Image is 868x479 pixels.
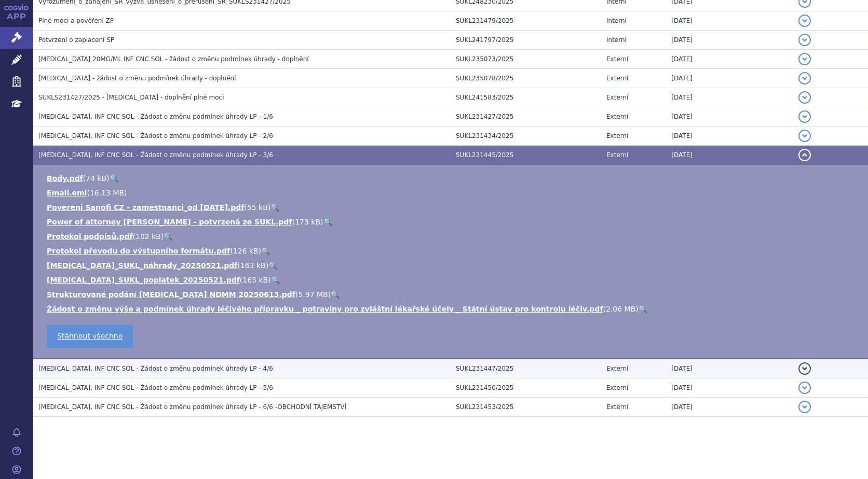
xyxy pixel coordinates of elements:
td: SUKL231479/2025 [451,11,601,31]
li: ( ) [47,231,858,242]
a: [MEDICAL_DATA]_SUKL_náhrady_20250521.pdf [47,261,237,270]
td: [DATE] [666,146,793,165]
td: SUKL231453/2025 [451,398,601,417]
span: SARCLISA - žádost o změnu podmínek úhrady - doplnění [38,75,236,82]
button: detail [798,149,811,161]
a: 🔍 [261,247,270,255]
span: Externí [606,403,628,411]
span: 55 kB [247,203,268,212]
span: Externí [606,55,628,63]
span: Potvrzení o zaplacení SP [38,36,114,44]
td: [DATE] [666,50,793,69]
span: Externí [606,75,628,82]
li: ( ) [47,275,858,285]
li: ( ) [47,202,858,213]
a: Power of attorney [PERSON_NAME] - potvrzená ze SUKL.pdf [47,218,292,226]
td: SUKL235078/2025 [451,69,601,88]
td: SUKL235073/2025 [451,50,601,69]
span: 173 kB [295,218,320,226]
span: 74 kB [86,174,106,182]
a: Stáhnout všechno [47,325,133,348]
span: 2.06 MB [606,305,635,313]
span: Plné moci a pověření ZP [38,17,114,24]
a: Protokol podpisů.pdf [47,232,133,241]
span: 126 kB [233,247,259,255]
span: SARCLISA, INF CNC SOL - Žádost o změnu podmínek úhrady LP - 2/6 [38,132,273,139]
span: SARCLISA, INF CNC SOL - Žádost o změnu podmínek úhrady LP - 5/6 [38,384,273,391]
li: ( ) [47,173,858,184]
span: SARCLISA, INF CNC SOL - Žádost o změnu podmínek úhrady LP - 1/6 [38,113,273,120]
a: [MEDICAL_DATA]_SUKL_poplatek_20250521.pdf [47,276,240,284]
span: SARCLISA, INF CNC SOL - Žádost o změnu podmínek úhrady LP - 3/6 [38,151,273,159]
a: Povereni Sanofi CZ - zamestnanci_od [DATE].pdf [47,203,244,212]
li: ( ) [47,188,858,198]
span: Externí [606,365,628,372]
button: detail [798,34,811,46]
button: detail [798,130,811,142]
a: Protokol převodu do výstupního formátu.pdf [47,247,230,255]
li: ( ) [47,260,858,271]
a: 🔍 [164,232,172,241]
td: [DATE] [666,69,793,88]
td: SUKL231445/2025 [451,146,601,165]
button: detail [798,15,811,27]
li: ( ) [47,289,858,300]
button: detail [798,401,811,413]
span: 16.13 MB [90,189,124,197]
td: [DATE] [666,88,793,107]
a: 🔍 [110,174,118,182]
button: detail [798,362,811,375]
td: [DATE] [666,11,793,31]
span: SARCLISA, INF CNC SOL - Žádost o změnu podmínek úhrady LP - 6/6 -OBCHODNÍ TAJEMSTVÍ [38,403,346,411]
td: SUKL231427/2025 [451,107,601,126]
a: 🔍 [639,305,647,313]
a: Strukturované podání [MEDICAL_DATA] NDMM 20250613.pdf [47,290,295,299]
span: SUKLS231427/2025 - SARCLISA - doplnění plné moci [38,94,224,101]
button: detail [798,110,811,123]
a: Body.pdf [47,174,83,182]
li: ( ) [47,217,858,227]
span: Externí [606,151,628,159]
span: SARCLISA, INF CNC SOL - Žádost o změnu podmínek úhrady LP - 4/6 [38,365,273,372]
a: Email.eml [47,189,87,197]
td: SUKL231450/2025 [451,378,601,398]
a: 🔍 [270,203,279,212]
span: SARCLISA 20MG/ML INF CNC SOL - žádost o změnu podmínek úhrady - doplnění [38,55,309,63]
td: [DATE] [666,359,793,378]
button: detail [798,382,811,394]
button: detail [798,91,811,104]
span: Interní [606,17,627,24]
span: Externí [606,132,628,139]
a: 🔍 [331,290,340,299]
span: 102 kB [135,232,161,241]
td: [DATE] [666,31,793,50]
span: 163 kB [240,261,266,270]
span: Externí [606,384,628,391]
button: detail [798,53,811,65]
li: ( ) [47,246,858,256]
a: 🔍 [323,218,332,226]
a: 🔍 [271,276,280,284]
span: 5.97 MB [298,290,328,299]
td: [DATE] [666,107,793,126]
td: SUKL241797/2025 [451,31,601,50]
td: [DATE] [666,398,793,417]
span: Externí [606,113,628,120]
td: [DATE] [666,378,793,398]
span: Interní [606,36,627,44]
span: 163 kB [242,276,268,284]
td: [DATE] [666,126,793,146]
span: Externí [606,94,628,101]
td: SUKL241583/2025 [451,88,601,107]
li: ( ) [47,304,858,314]
td: SUKL231434/2025 [451,126,601,146]
button: detail [798,72,811,84]
a: 🔍 [268,261,277,270]
td: SUKL231447/2025 [451,359,601,378]
a: Žádost o změnu výše a podmínek úhrady léčivého přípravku _ potraviny pro zvláštní lékařské účely ... [47,305,603,313]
